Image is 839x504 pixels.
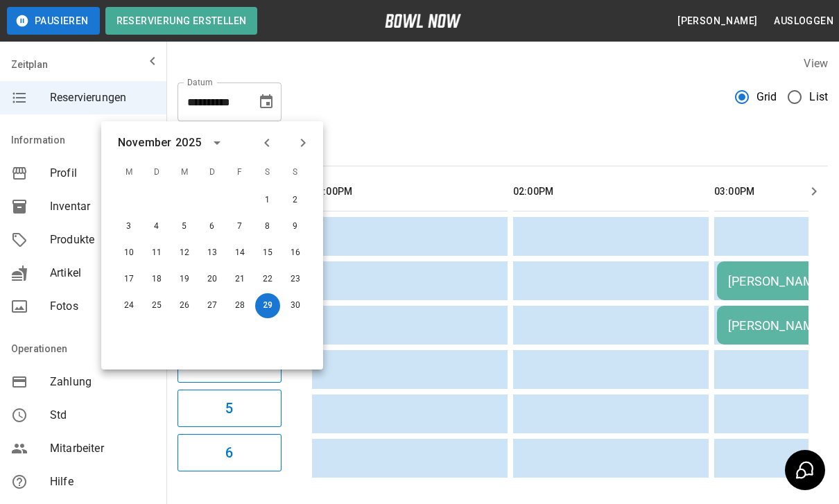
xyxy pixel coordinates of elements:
[756,89,777,105] span: Grid
[255,214,280,239] button: 8. Nov. 2025
[227,267,252,292] button: 21. Nov. 2025
[809,89,828,105] span: List
[385,14,461,28] img: logo
[144,214,169,239] button: 4. Nov. 2025
[255,188,280,213] button: 1. Nov. 2025
[50,440,155,457] span: Mitarbeiter
[283,159,308,186] span: S
[768,8,839,34] button: Ausloggen
[144,159,169,186] span: D
[200,214,225,239] button: 6. Nov. 2025
[50,374,155,390] span: Zahlung
[7,7,100,35] button: Pausieren
[116,214,141,239] button: 3. Nov. 2025
[172,293,197,318] button: 26. Nov. 2025
[144,241,169,266] button: 11. Nov. 2025
[105,7,258,35] button: Reservierung erstellen
[227,241,252,266] button: 14. Nov. 2025
[172,214,197,239] button: 5. Nov. 2025
[50,407,155,424] span: Std
[200,267,225,292] button: 20. Nov. 2025
[255,241,280,266] button: 15. Nov. 2025
[116,241,141,266] button: 10. Nov. 2025
[50,473,155,490] span: Hilfe
[255,267,280,292] button: 22. Nov. 2025
[227,214,252,239] button: 7. Nov. 2025
[172,267,197,292] button: 19. Nov. 2025
[50,298,155,315] span: Fotos
[283,241,308,266] button: 16. Nov. 2025
[172,159,197,186] span: M
[513,172,709,211] th: 02:00PM
[50,265,155,281] span: Artikel
[200,159,225,186] span: D
[205,131,229,155] button: calendar view is open, switch to year view
[178,390,282,427] button: 5
[116,159,141,186] span: M
[255,131,279,155] button: Previous month
[252,88,280,116] button: Choose date, selected date is 29. Nov. 2025
[116,293,141,318] button: 24. Nov. 2025
[172,241,197,266] button: 12. Nov. 2025
[291,131,315,155] button: Next month
[255,159,280,186] span: S
[283,267,308,292] button: 23. Nov. 2025
[804,57,828,70] label: View
[50,89,155,106] span: Reservierungen
[283,214,308,239] button: 9. Nov. 2025
[144,293,169,318] button: 25. Nov. 2025
[118,134,171,151] div: November
[175,134,201,151] div: 2025
[672,8,763,34] button: [PERSON_NAME]
[144,267,169,292] button: 18. Nov. 2025
[283,293,308,318] button: 30. Nov. 2025
[255,293,280,318] button: 29. Nov. 2025
[227,293,252,318] button: 28. Nov. 2025
[225,442,233,464] h6: 6
[200,241,225,266] button: 13. Nov. 2025
[116,267,141,292] button: 17. Nov. 2025
[312,172,508,211] th: 01:00PM
[283,188,308,213] button: 2. Nov. 2025
[178,434,282,471] button: 6
[227,159,252,186] span: F
[50,198,155,215] span: Inventar
[178,132,828,166] div: inventory tabs
[50,165,155,182] span: Profil
[50,232,155,248] span: Produkte
[200,293,225,318] button: 27. Nov. 2025
[225,397,233,419] h6: 5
